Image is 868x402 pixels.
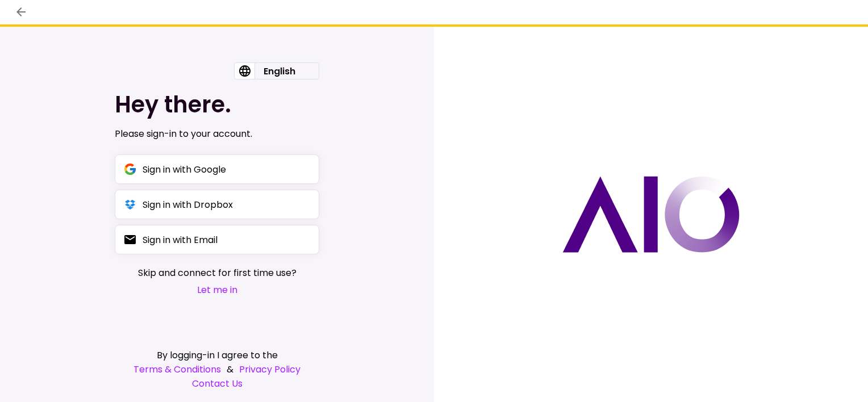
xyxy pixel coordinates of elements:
[115,225,319,254] button: Sign in with Email
[133,362,221,376] a: Terms & Conditions
[115,190,319,219] button: Sign in with Dropbox
[143,198,233,212] div: Sign in with Dropbox
[115,127,319,141] div: Please sign-in to your account.
[115,362,319,376] div: &
[254,63,304,79] div: English
[138,283,297,297] button: Let me in
[115,154,319,184] button: Sign in with Google
[143,162,226,177] div: Sign in with Google
[115,376,319,391] a: Contact Us
[143,233,218,247] div: Sign in with Email
[115,348,319,362] div: By logging-in I agree to the
[115,91,319,118] h1: Hey there.
[562,176,740,253] img: AIO logo
[239,362,301,376] a: Privacy Policy
[11,2,31,22] button: back
[138,266,297,280] span: Skip and connect for first time use?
